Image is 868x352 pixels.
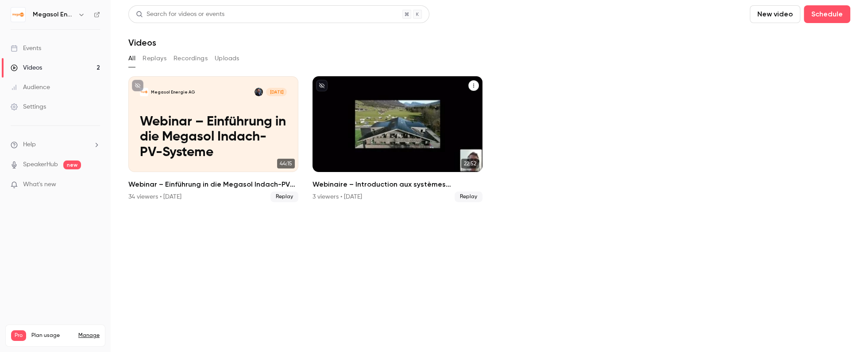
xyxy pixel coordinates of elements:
span: 22:52 [461,159,479,168]
h2: Webinaire – Introduction aux systèmes photovoltaïques intégrés en toiture Megasol [312,179,482,190]
div: 34 viewers • [DATE] [128,192,181,201]
div: Events [11,44,41,53]
div: 3 viewers • [DATE] [312,192,362,201]
button: All [128,51,135,66]
button: Recordings [174,51,208,66]
span: [DATE] [266,88,287,96]
a: 22:52Webinaire – Introduction aux systèmes photovoltaïques intégrés en toiture Megasol3 viewers •... [312,76,482,202]
a: Webinar – Einführung in die Megasol Indach-PV-SystemeMegasol Energie AGDardan Arifaj[DATE]Webinar... [128,76,298,202]
a: SpeakerHub [23,160,58,169]
button: Replays [143,51,166,66]
a: Manage [78,332,100,339]
button: Schedule [804,5,850,23]
li: Webinaire – Introduction aux systèmes photovoltaïques intégrés en toiture Megasol [312,76,482,202]
span: 44:15 [277,159,295,168]
p: Webinar – Einführung in die Megasol Indach-PV-Systeme [140,114,287,160]
div: Search for videos or events [136,10,224,19]
h2: Webinar – Einführung in die Megasol Indach-PV-Systeme [128,179,298,190]
button: New video [750,5,800,23]
li: help-dropdown-opener [11,140,100,149]
button: Uploads [215,51,239,66]
img: Webinar – Einführung in die Megasol Indach-PV-Systeme [140,88,148,96]
span: What's new [23,180,56,189]
ul: Videos [128,76,850,202]
button: unpublished [316,80,328,91]
span: Replay [270,192,298,202]
span: Replay [455,192,482,202]
span: Pro [11,330,26,341]
div: Audience [11,83,50,92]
span: Help [23,140,36,149]
h6: Megasol Energie AG [33,10,74,19]
img: Dardan Arifaj [255,88,263,96]
div: Videos [11,63,42,72]
li: Webinar – Einführung in die Megasol Indach-PV-Systeme [128,76,298,202]
div: Settings [11,102,46,111]
span: Plan usage [31,332,73,339]
h1: Videos [128,37,156,48]
button: unpublished [132,80,143,91]
section: Videos [128,5,850,347]
img: Megasol Energie AG [11,8,25,22]
iframe: Noticeable Trigger [89,181,100,189]
p: Megasol Energie AG [151,89,195,95]
span: new [63,160,81,169]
